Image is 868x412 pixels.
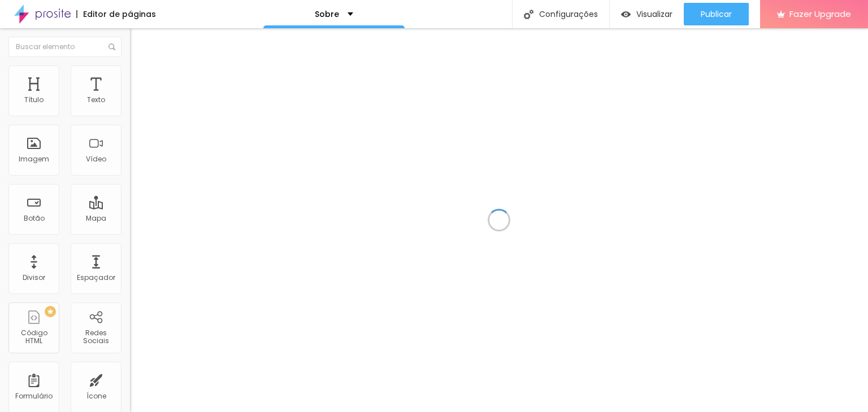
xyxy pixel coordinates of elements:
button: Visualizar [610,3,684,25]
img: Icone [524,10,533,19]
div: Botão [24,214,45,222]
span: Fazer Upgrade [789,9,851,19]
span: Publicar [701,10,732,19]
div: Título [24,96,44,104]
div: Texto [87,96,105,104]
div: Editor de páginas [76,10,156,18]
div: Código HTML [11,329,56,345]
div: Formulário [15,392,53,400]
div: Divisor [23,274,45,282]
div: Redes Sociais [73,329,118,345]
button: Publicar [684,3,749,25]
div: Vídeo [86,155,106,163]
input: Buscar elemento [8,37,121,57]
p: Sobre [315,10,339,18]
div: Imagem [19,155,49,163]
div: Espaçador [77,274,115,282]
img: Icone [108,43,115,50]
div: Mapa [86,214,106,222]
img: view-1.svg [621,10,631,19]
span: Visualizar [636,10,672,19]
div: Ícone [86,392,106,400]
